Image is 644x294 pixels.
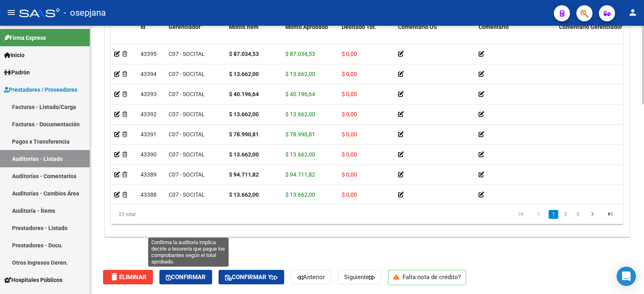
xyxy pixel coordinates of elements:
a: go to previous page [531,210,546,219]
li: page 1 [547,208,559,221]
span: 43389 [140,171,157,178]
a: go to first page [513,210,528,219]
strong: $ 94.711,82 [229,171,259,178]
a: 2 [561,210,570,219]
span: C07 - SOCITAL [169,111,205,117]
datatable-header-cell: Debitado Tot. [339,19,395,54]
span: - osepjana [64,4,106,22]
span: $ 87.034,53 [285,51,315,57]
span: $ 13.662,00 [285,191,315,198]
strong: $ 13.662,00 [229,191,259,198]
button: Eliminar [103,270,153,284]
span: Confirmar [166,273,206,281]
span: Debitado Tot. [342,24,376,30]
div: 23 total [111,204,212,224]
strong: $ 40.196,64 [229,91,259,97]
span: 43388 [140,191,157,198]
mat-icon: person [628,8,638,17]
li: page 3 [572,208,584,221]
span: Confirmar y [225,273,278,281]
span: $ 0,00 [342,51,357,57]
a: 1 [549,210,558,219]
strong: $ 78.990,81 [229,131,259,138]
span: Anterior [297,273,325,281]
span: Padrón [4,68,30,77]
span: Id [140,24,145,30]
datatable-header-cell: Id [137,19,165,54]
a: 3 [573,210,582,219]
strong: $ 13.662,00 [229,71,259,77]
mat-icon: menu [6,8,16,17]
span: Monto Item [229,24,258,30]
span: $ 13.662,00 [285,111,315,117]
span: $ 78.990,81 [285,131,315,138]
span: C07 - SOCITAL [169,91,205,97]
strong: $ 87.034,53 [229,51,259,57]
span: Prestadores / Proveedores [4,85,77,94]
a: go to next page [585,210,600,219]
span: C07 - SOCITAL [169,51,205,57]
span: 43390 [140,151,157,158]
span: C07 - SOCITAL [169,131,205,138]
span: $ 0,00 [342,71,357,77]
button: Confirmar [159,270,212,284]
span: Comentario OS [398,24,437,30]
span: $ 13.662,00 [285,71,315,77]
span: $ 94.711,82 [285,171,315,178]
span: Firma Express [4,33,46,42]
span: 43395 [140,51,157,57]
strong: $ 13.662,00 [229,111,259,117]
span: Comentario [479,24,509,30]
datatable-header-cell: Comentario Gerenciador [556,19,636,54]
span: C07 - SOCITAL [169,191,205,198]
span: Gerenciador [169,24,200,30]
datatable-header-cell: Gerenciador [165,19,226,54]
button: Confirmar y [219,270,284,284]
mat-icon: delete [109,272,119,282]
span: Hospitales Públicos [4,275,62,284]
strong: $ 13.662,00 [229,151,259,158]
span: $ 0,00 [342,111,357,117]
span: $ 0,00 [342,151,357,158]
span: Siguiente [344,273,375,281]
p: Falta nota de crédito? [388,270,466,285]
span: Comentario Gerenciador [559,24,622,30]
span: 43393 [140,91,157,97]
span: $ 0,00 [342,171,357,178]
datatable-header-cell: Monto Item [226,19,282,54]
datatable-header-cell: Comentario [475,19,556,54]
span: $ 0,00 [342,91,357,97]
span: Eliminar [109,273,147,281]
datatable-header-cell: Monto Aprobado [282,19,339,54]
span: 43394 [140,71,157,77]
li: page 2 [559,208,572,221]
div: Open Intercom Messenger [617,267,636,286]
span: 43391 [140,131,157,138]
span: C07 - SOCITAL [169,171,205,178]
button: Anterior [291,270,331,284]
span: $ 0,00 [342,131,357,138]
span: Monto Aprobado [285,24,328,30]
span: 43392 [140,111,157,117]
span: C07 - SOCITAL [169,151,205,158]
span: $ 0,00 [342,191,357,198]
span: Inicio [4,51,25,60]
button: Siguiente [338,270,382,284]
span: $ 40.196,64 [285,91,315,97]
a: go to last page [603,210,618,219]
datatable-header-cell: Comentario OS [395,19,475,54]
span: C07 - SOCITAL [169,71,205,77]
span: $ 13.662,00 [285,151,315,158]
